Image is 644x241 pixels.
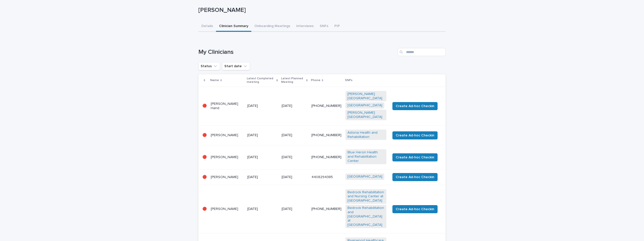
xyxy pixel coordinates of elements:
a: [GEOGRAPHIC_DATA] [347,175,382,179]
button: SNFs [317,21,331,32]
p: 🔴 [202,133,207,137]
p: [PERSON_NAME] [198,7,444,14]
a: Blue Heron Health and Rehabilitation Center [347,150,384,163]
a: [PHONE_NUMBER] [311,104,341,108]
button: Create Ad-hoc Checkin [392,153,438,161]
p: [PERSON_NAME] [211,207,243,211]
button: Interviews [293,21,317,32]
button: PIP [331,21,343,32]
p: 🔴 [202,207,207,211]
a: Bedrock Rehabilitation and Nursing Center at [GEOGRAPHIC_DATA] [347,190,384,203]
button: Create Ad-hoc Checkin [392,131,438,139]
a: [PHONE_NUMBER] [311,133,341,137]
tr: 🔴[PERSON_NAME][DATE][DATE][PHONE_NUMBER]Astoria Health and Rehabilitation Create Ad-hoc Checkin [198,125,446,145]
p: 🔴 [202,104,207,108]
a: [GEOGRAPHIC_DATA] [347,103,382,108]
span: Create Ad-hoc Checkin [396,175,434,180]
p: [PERSON_NAME] [211,175,243,179]
p: Latest Planned Meeting [281,76,305,85]
a: 4408294385 [311,175,333,179]
p: 🔴 [202,175,207,179]
a: [PERSON_NAME][GEOGRAPHIC_DATA] [347,92,384,101]
button: Create Ad-hoc Checkin [392,205,438,213]
p: [DATE] [282,175,307,179]
a: Astoria Health and Rehabilitation [347,131,384,139]
button: Details [198,21,216,32]
p: [DATE] [282,104,307,108]
span: Create Ad-hoc Checkin [396,104,434,109]
p: [DATE] [282,133,307,137]
p: Name [210,78,219,83]
p: 🔴 [202,155,207,159]
p: [DATE] [247,207,278,211]
input: Search [398,48,446,56]
p: [DATE] [247,175,278,179]
button: Create Ad-hoc Checkin [392,102,438,110]
button: Clinician Summary [216,21,251,32]
p: Phone [311,78,320,83]
p: [DATE] [247,133,278,137]
a: [PERSON_NAME][GEOGRAPHIC_DATA] [347,111,384,119]
a: Bedrock Rehabilitation and [GEOGRAPHIC_DATA] at [GEOGRAPHIC_DATA] [347,206,384,227]
button: Create Ad-hoc Checkin [392,173,438,181]
span: Create Ad-hoc Checkin [396,133,434,138]
a: [PHONE_NUMBER] [311,207,341,211]
p: [PERSON_NAME] Hand [211,102,243,110]
span: Create Ad-hoc Checkin [396,155,434,160]
tr: 🔴[PERSON_NAME][DATE][DATE]4408294385[GEOGRAPHIC_DATA] Create Ad-hoc Checkin [198,169,446,185]
a: [PHONE_NUMBER] [311,155,341,159]
p: [DATE] [282,207,307,211]
p: [PERSON_NAME] [211,133,243,137]
button: Start date [222,62,250,70]
button: Status [198,62,220,70]
p: [DATE] [247,104,278,108]
tr: 🔴[PERSON_NAME][DATE][DATE][PHONE_NUMBER]Bedrock Rehabilitation and Nursing Center at [GEOGRAPHIC_... [198,185,446,233]
p: [DATE] [247,155,278,159]
p: [DATE] [282,155,307,159]
p: [PERSON_NAME] [211,155,243,159]
button: Onboarding Meetings [251,21,293,32]
span: Create Ad-hoc Checkin [396,207,434,212]
h1: My Clinicians [198,49,396,56]
p: SNFs [345,78,353,83]
p: Latest Completed meeting [247,76,275,85]
tr: 🔴[PERSON_NAME] Hand[DATE][DATE][PHONE_NUMBER][PERSON_NAME][GEOGRAPHIC_DATA] [GEOGRAPHIC_DATA] [PE... [198,87,446,125]
tr: 🔴[PERSON_NAME][DATE][DATE][PHONE_NUMBER]Blue Heron Health and Rehabilitation Center Create Ad-hoc... [198,145,446,169]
